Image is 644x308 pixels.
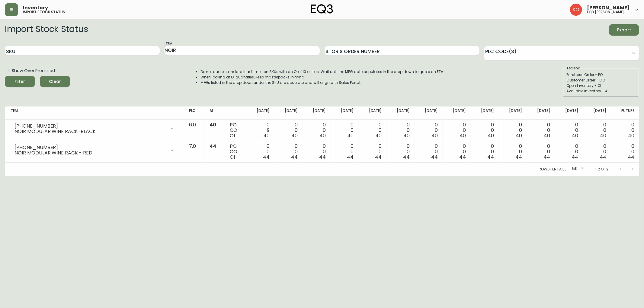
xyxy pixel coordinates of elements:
[335,122,354,138] div: 0 0
[588,144,606,160] div: 0 0
[184,106,205,120] th: PLC
[376,132,382,139] span: 40
[14,150,166,156] div: NOIR MODULAR WINE RACK - RED
[560,144,578,160] div: 0 0
[431,154,438,160] span: 44
[555,106,583,120] th: [DATE]
[587,10,625,14] h5: eq3 [PERSON_NAME]
[184,120,205,141] td: 6.0
[10,144,179,157] div: [PHONE_NUMBER]NOIR MODULAR WINE RACK - RED
[5,76,35,87] button: Filter
[184,141,205,163] td: 7.0
[628,154,634,160] span: 44
[487,154,494,160] span: 44
[230,144,242,160] div: PO CO
[364,122,382,138] div: 0 0
[279,144,298,160] div: 0 0
[594,167,608,172] p: 1-2 of 2
[279,122,298,138] div: 0 0
[40,76,70,87] button: Clear
[460,132,466,139] span: 40
[246,106,274,120] th: [DATE]
[303,106,331,120] th: [DATE]
[23,10,65,14] h5: import stock status
[364,144,382,160] div: 0 0
[544,132,550,139] span: 40
[307,144,326,160] div: 0 0
[504,122,522,138] div: 0 0
[230,132,235,139] span: OI
[447,144,466,160] div: 0 0
[12,68,55,74] span: Show Over Promised
[403,154,410,160] span: 44
[431,132,438,139] span: 40
[14,129,166,134] div: NOIR MODULAR WINE RACK-BLACK
[200,69,444,75] li: Do not quote standard lead times on SKUs with an OI of 10 or less. Wait until the MFG date popula...
[392,144,410,160] div: 0 0
[566,78,635,83] div: Customer Order - CO
[543,154,550,160] span: 44
[5,24,88,36] h2: Import Stock Status
[210,121,216,128] span: 40
[471,106,499,120] th: [DATE]
[348,132,354,139] span: 40
[359,106,387,120] th: [DATE]
[566,72,635,78] div: Purchase Order - PO
[200,80,444,85] li: MFGs listed in the drop down under the SKU are accurate and will align with Sales Portal.
[45,78,65,85] span: Clear
[539,167,567,172] p: Rows per page:
[210,143,216,150] span: 44
[392,122,410,138] div: 0 0
[476,144,494,160] div: 0 0
[335,144,354,160] div: 0 0
[616,144,634,160] div: 0 0
[504,144,522,160] div: 0 0
[347,154,354,160] span: 44
[459,154,466,160] span: 44
[566,88,635,94] div: Available Inventory - AI
[375,154,382,160] span: 44
[319,154,326,160] span: 44
[387,106,415,120] th: [DATE]
[230,154,235,160] span: OI
[419,144,438,160] div: 0 0
[499,106,527,120] th: [DATE]
[319,132,326,139] span: 40
[587,5,630,10] span: [PERSON_NAME]
[331,106,359,120] th: [DATE]
[566,65,581,71] legend: Legend
[600,154,606,160] span: 44
[588,122,606,138] div: 0 0
[14,123,166,129] div: [PHONE_NUMBER]
[570,164,585,174] div: 50
[560,122,578,138] div: 0 0
[532,144,550,160] div: 0 0
[263,132,270,139] span: 40
[205,106,225,120] th: AI
[14,145,166,150] div: [PHONE_NUMBER]
[251,122,270,138] div: 0 9
[572,154,578,160] span: 44
[419,122,438,138] div: 0 0
[600,132,606,139] span: 40
[251,144,270,160] div: 0 0
[447,122,466,138] div: 0 0
[10,122,179,135] div: [PHONE_NUMBER]NOIR MODULAR WINE RACK-BLACK
[23,5,48,10] span: Inventory
[291,132,298,139] span: 40
[611,106,639,120] th: Future
[516,132,522,139] span: 40
[200,75,444,80] li: When looking at OI quantities, keep masterpacks in mind.
[443,106,471,120] th: [DATE]
[404,132,410,139] span: 40
[572,132,578,139] span: 40
[628,132,634,139] span: 40
[230,122,242,138] div: PO CO
[527,106,555,120] th: [DATE]
[311,4,333,14] img: logo
[415,106,443,120] th: [DATE]
[291,154,298,160] span: 44
[566,83,635,88] div: Open Inventory - OI
[5,106,184,120] th: Item
[307,122,326,138] div: 0 0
